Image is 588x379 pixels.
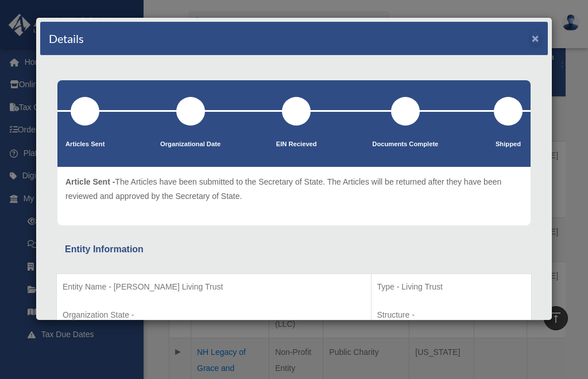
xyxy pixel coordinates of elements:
span: Article Sent - [65,177,115,186]
p: Organization State - [63,308,365,322]
p: Articles Sent [65,139,105,150]
p: The Articles have been submitted to the Secretary of State. The Articles will be returned after t... [65,175,523,203]
div: Entity Information [65,241,523,257]
p: Structure - [377,308,525,322]
p: Shipped [494,139,523,150]
h4: Details [49,30,84,46]
button: × [532,32,539,44]
p: Type - Living Trust [377,280,525,294]
p: Organizational Date [160,139,220,150]
p: Documents Complete [372,139,438,150]
p: Entity Name - [PERSON_NAME] Living Trust [63,280,365,294]
p: EIN Recieved [276,139,317,150]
